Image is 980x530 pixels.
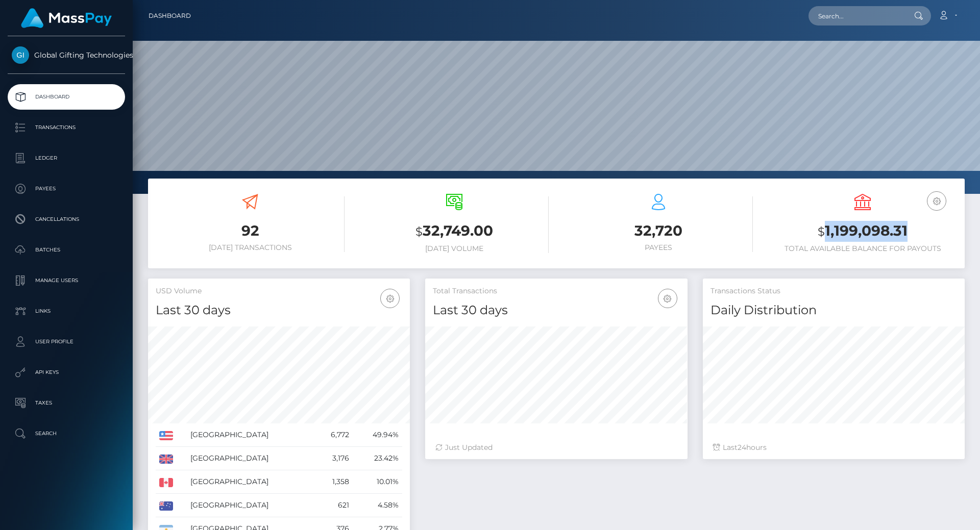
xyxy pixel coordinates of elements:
[12,242,121,258] p: Batches
[8,51,125,60] span: Global Gifting Technologies Inc
[156,243,345,252] h6: [DATE] Transactions
[8,84,125,110] a: Dashboard
[12,89,121,105] p: Dashboard
[12,395,121,411] p: Taxes
[8,360,125,385] a: API Keys
[12,120,121,135] p: Transactions
[353,470,402,494] td: 10.01%
[8,176,125,201] a: Payees
[564,243,753,252] h6: Payees
[353,423,402,447] td: 49.94%
[21,8,112,28] img: MassPay Logo
[353,494,402,517] td: 4.58%
[159,478,173,487] img: CA.png
[8,237,125,263] a: Batches
[433,301,679,319] h4: Last 30 days
[156,286,402,296] h5: USD Volume
[12,365,121,380] p: API Keys
[12,304,121,319] p: Links
[187,423,314,447] td: [GEOGRAPHIC_DATA]
[314,470,353,494] td: 1,358
[8,329,125,355] a: User Profile
[12,273,121,288] p: Manage Users
[12,181,121,196] p: Payees
[415,224,423,239] small: $
[187,494,314,517] td: [GEOGRAPHIC_DATA]
[187,470,314,494] td: [GEOGRAPHIC_DATA]
[8,298,125,324] a: Links
[12,212,121,227] p: Cancellations
[156,221,345,241] h3: 92
[353,447,402,470] td: 23.42%
[159,501,173,511] img: AU.png
[12,334,121,349] p: User Profile
[187,447,314,470] td: [GEOGRAPHIC_DATA]
[435,442,677,453] div: Just Updated
[314,423,353,447] td: 6,772
[159,431,173,440] img: US.png
[564,221,753,241] h3: 32,720
[360,221,549,242] h3: 32,749.00
[738,443,746,452] span: 24
[12,150,121,166] p: Ledger
[768,221,957,242] h3: 1,199,098.31
[8,115,125,140] a: Transactions
[12,46,29,64] img: Global Gifting Technologies Inc
[314,494,353,517] td: 621
[710,286,957,296] h5: Transactions Status
[713,442,954,453] div: Last hours
[149,5,191,27] a: Dashboard
[8,207,125,232] a: Cancellations
[8,421,125,446] a: Search
[808,6,904,26] input: Search...
[314,447,353,470] td: 3,176
[8,390,125,416] a: Taxes
[8,145,125,171] a: Ledger
[156,301,402,319] h4: Last 30 days
[360,244,549,253] h6: [DATE] Volume
[768,244,957,253] h6: Total Available Balance for Payouts
[159,455,173,464] img: GB.png
[433,286,679,296] h5: Total Transactions
[8,268,125,293] a: Manage Users
[710,301,957,319] h4: Daily Distribution
[818,224,825,239] small: $
[12,426,121,441] p: Search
